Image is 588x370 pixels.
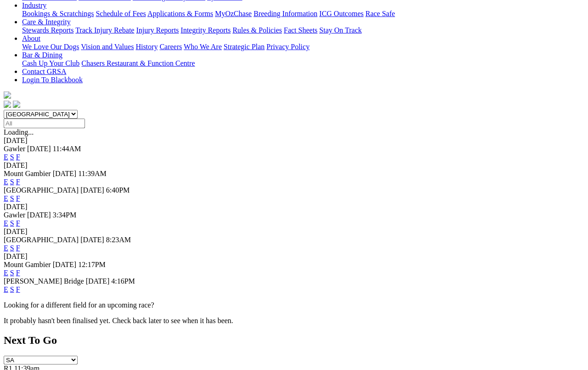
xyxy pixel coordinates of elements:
[184,43,222,51] a: Who We Are
[4,153,8,161] a: E
[4,252,584,261] div: [DATE]
[181,26,231,34] a: Integrity Reports
[22,76,83,84] a: Login To Blackbook
[159,43,182,51] a: Careers
[224,43,265,51] a: Strategic Plan
[4,161,584,170] div: [DATE]
[4,285,8,293] a: E
[4,236,79,244] span: [GEOGRAPHIC_DATA]
[4,101,11,108] img: facebook.svg
[10,269,14,277] a: S
[106,236,131,244] span: 8:23AM
[22,10,584,18] div: Industry
[78,170,107,177] span: 11:39AM
[4,119,85,128] input: Select date
[111,277,135,285] span: 4:16PM
[22,59,584,68] div: Bar & Dining
[22,51,62,59] a: Bar & Dining
[4,170,51,177] span: Mount Gambier
[22,43,79,51] a: We Love Our Dogs
[13,101,20,108] img: twitter.svg
[232,26,282,34] a: Rules & Policies
[147,10,213,17] a: Applications & Forms
[365,10,395,17] a: Race Safe
[10,219,14,227] a: S
[53,145,81,153] span: 11:44AM
[4,137,584,145] div: [DATE]
[4,145,25,153] span: Gawler
[16,178,20,186] a: F
[4,269,8,277] a: E
[81,59,195,67] a: Chasers Restaurant & Function Centre
[96,10,146,17] a: Schedule of Fees
[4,228,584,236] div: [DATE]
[4,128,34,136] span: Loading...
[53,211,77,219] span: 3:34PM
[4,301,584,309] p: Looking for a different field for an upcoming race?
[4,277,84,285] span: [PERSON_NAME] Bridge
[4,194,8,202] a: E
[22,59,79,67] a: Cash Up Your Club
[215,10,252,17] a: MyOzChase
[266,43,310,51] a: Privacy Policy
[136,26,179,34] a: Injury Reports
[22,1,46,9] a: Industry
[22,26,73,34] a: Stewards Reports
[16,219,20,227] a: F
[319,10,363,17] a: ICG Outcomes
[4,211,25,219] span: Gawler
[4,317,233,324] partial: It probably hasn't been finalised yet. Check back later to see when it has been.
[78,261,106,268] span: 12:17PM
[4,178,8,186] a: E
[80,186,104,194] span: [DATE]
[4,244,8,252] a: E
[22,10,94,17] a: Bookings & Scratchings
[22,34,40,42] a: About
[136,43,158,51] a: History
[80,236,104,244] span: [DATE]
[27,211,51,219] span: [DATE]
[53,261,77,268] span: [DATE]
[4,91,11,99] img: logo-grsa-white.png
[284,26,317,34] a: Fact Sheets
[16,194,20,202] a: F
[22,26,584,34] div: Care & Integrity
[10,194,14,202] a: S
[254,10,317,17] a: Breeding Information
[10,244,14,252] a: S
[4,219,8,227] a: E
[22,68,66,75] a: Contact GRSA
[53,170,77,177] span: [DATE]
[10,285,14,293] a: S
[22,43,584,51] div: About
[75,26,134,34] a: Track Injury Rebate
[4,261,51,268] span: Mount Gambier
[106,186,130,194] span: 6:40PM
[16,153,20,161] a: F
[4,186,79,194] span: [GEOGRAPHIC_DATA]
[319,26,362,34] a: Stay On Track
[4,334,584,347] h2: Next To Go
[86,277,110,285] span: [DATE]
[10,178,14,186] a: S
[16,285,20,293] a: F
[16,269,20,277] a: F
[22,18,71,26] a: Care & Integrity
[4,203,584,211] div: [DATE]
[27,145,51,153] span: [DATE]
[10,153,14,161] a: S
[16,244,20,252] a: F
[81,43,134,51] a: Vision and Values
